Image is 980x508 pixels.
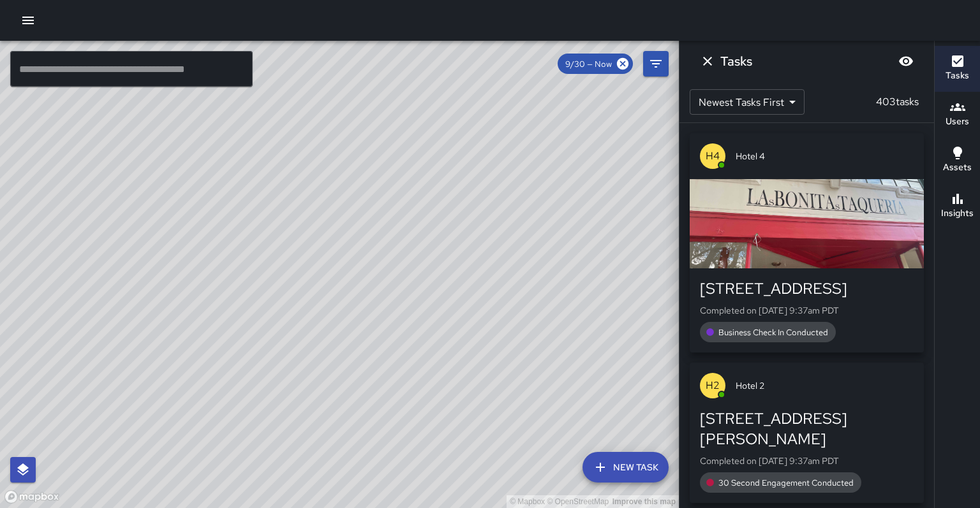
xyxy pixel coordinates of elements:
[893,48,919,74] button: Blur
[946,69,969,83] h6: Tasks
[690,363,924,503] button: H2Hotel 2[STREET_ADDRESS][PERSON_NAME]Completed on [DATE] 9:37am PDT30 Second Engagement Conducted
[558,59,620,69] span: 9/30 — Now
[711,327,836,338] span: Business Check In Conducted
[700,409,914,449] div: [STREET_ADDRESS][PERSON_NAME]
[706,149,720,164] p: H4
[941,207,974,221] h6: Insights
[711,477,861,488] span: 30 Second Engagement Conducted
[935,184,980,229] button: Insights
[700,279,914,299] div: [STREET_ADDRESS]
[736,150,914,163] span: Hotel 4
[736,379,914,392] span: Hotel 2
[643,51,669,76] button: Filters
[690,89,805,115] div: Newest Tasks First
[871,94,924,110] p: 403 tasks
[700,304,914,317] p: Completed on [DATE] 9:37am PDT
[720,51,752,71] h6: Tasks
[706,378,720,393] p: H2
[935,46,980,92] button: Tasks
[946,115,969,129] h6: Users
[690,133,924,352] button: H4Hotel 4[STREET_ADDRESS]Completed on [DATE] 9:37am PDTBusiness Check In Conducted
[935,92,980,138] button: Users
[695,48,720,74] button: Dismiss
[943,161,972,175] h6: Assets
[583,452,669,483] button: New Task
[935,138,980,184] button: Assets
[700,454,914,467] p: Completed on [DATE] 9:37am PDT
[558,54,633,74] div: 9/30 — Now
